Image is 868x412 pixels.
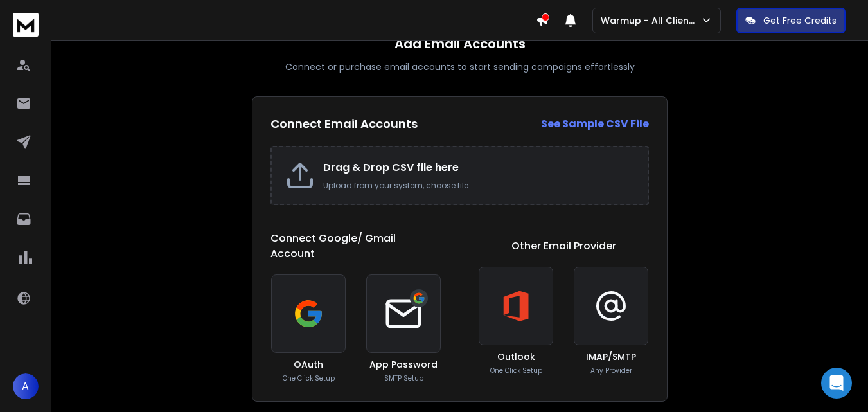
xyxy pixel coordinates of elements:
[13,373,39,399] button: A
[270,115,418,133] h2: Connect Email Accounts
[736,8,846,33] button: Get Free Credits
[285,60,635,73] p: Connect or purchase email accounts to start sending campaigns effortlessly
[323,160,635,175] h2: Drag & Drop CSV file here
[511,238,616,254] h1: Other Email Provider
[369,358,438,371] h3: App Password
[821,368,852,399] div: Open Intercom Messenger
[490,366,542,375] p: One Click Setup
[763,14,837,27] p: Get Free Credits
[13,13,39,37] img: logo
[541,116,649,131] strong: See Sample CSV File
[497,350,535,363] h3: Outlook
[323,181,635,191] p: Upload from your system, choose file
[294,358,323,371] h3: OAuth
[384,373,423,383] p: SMTP Setup
[601,14,700,27] p: Warmup - All Clients
[541,116,649,132] a: See Sample CSV File
[283,373,335,383] p: One Click Setup
[586,350,636,363] h3: IMAP/SMTP
[394,35,526,53] h1: Add Email Accounts
[590,366,632,375] p: Any Provider
[270,231,441,262] h1: Connect Google/ Gmail Account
